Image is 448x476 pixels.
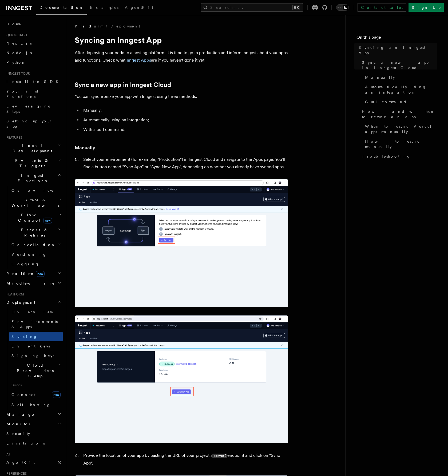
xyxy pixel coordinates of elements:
button: Events & Triggers [4,156,63,171]
a: When to resync Vercel apps manually [363,122,437,137]
a: Manually [363,73,437,82]
a: Python [4,58,63,67]
a: Examples [87,2,122,14]
button: Deployment [4,298,63,307]
span: Cancellation [9,242,55,247]
span: References [4,471,27,476]
a: Syncing an Inngest App [356,43,437,58]
a: Automatically using an integration [363,82,437,97]
a: Signing keys [9,351,63,361]
li: Manually; [82,107,288,114]
a: Curl command [363,97,437,107]
button: Middleware [4,278,63,288]
span: Cloud Providers Setup [9,363,59,379]
span: Next.js [6,41,32,45]
span: Events & Triggers [4,158,58,169]
img: Inngest Cloud screen with sync App button when you have no apps synced yet [75,179,288,307]
span: Logging [11,262,39,266]
a: Limitations [4,438,63,448]
a: Overview [9,186,63,195]
h4: On this page [356,34,437,43]
span: Quick start [4,33,27,37]
span: Install the SDK [6,79,62,84]
span: Automatically using an integration [365,84,437,95]
code: serve() [212,454,227,458]
a: Overview [9,307,63,317]
a: How to resync manually [363,137,437,151]
span: Monitor [4,421,31,427]
a: Troubleshooting [360,151,437,161]
span: Flow Control [9,212,59,223]
button: Local Development [4,141,63,156]
a: Environments & Apps [9,317,63,332]
span: AI [4,452,10,457]
span: Connect [11,393,35,397]
span: Python [6,60,26,65]
a: Logging [9,259,63,269]
span: Versioning [11,252,47,257]
span: Deployment [4,300,35,305]
a: AgentKit [4,458,63,467]
a: Home [4,19,63,29]
p: You can synchronize your app with Inngest using three methods: [75,93,288,100]
div: Deployment [4,307,63,410]
li: Select your environment (for example, "Production") in Inngest Cloud and navigate to the Apps pag... [82,156,288,171]
kbd: ⌘K [292,5,300,10]
a: Sync a new app in Inngest Cloud [75,81,171,89]
button: Cloud Providers Setup [9,361,63,381]
span: Manage [4,412,34,417]
a: Sync a new app in Inngest Cloud [360,58,437,73]
span: Examples [90,5,118,10]
span: AgentKit [125,5,153,10]
a: Install the SDK [4,77,63,86]
span: Overview [11,310,66,314]
span: Errors & Retries [9,227,58,238]
div: Inngest Functions [4,186,63,269]
img: Inngest Cloud screen with sync new app button when you have apps synced [75,315,288,443]
button: Toggle dark mode [336,4,349,11]
a: Inngest Apps [125,58,151,63]
span: Overview [11,188,66,193]
a: Next.js [4,38,63,48]
span: Platform [75,23,103,29]
button: Realtimenew [4,269,63,278]
a: Setting up your app [4,116,63,131]
a: Connectnew [9,389,63,400]
span: Security [6,431,30,436]
span: Documentation [39,5,84,10]
button: Errors & Retries [9,225,63,240]
span: Limitations [6,441,45,445]
button: Cancellation [9,240,63,250]
span: Platform [4,292,24,297]
a: Sign Up [409,3,444,12]
span: Inngest tour [4,71,30,76]
li: With a curl command. [82,126,288,133]
a: Event keys [9,341,63,351]
span: Guides [9,381,63,389]
span: How to resync manually [365,139,437,149]
a: Security [4,429,63,438]
span: Steps & Workflows [9,197,60,208]
span: Your first Functions [6,89,38,99]
span: Troubleshooting [362,154,411,159]
a: How and when to resync an app [360,107,437,122]
a: Node.js [4,48,63,58]
span: Setting up your app [6,119,52,129]
span: When to resync Vercel apps manually [365,124,437,134]
button: Steps & Workflows [9,195,63,210]
span: Node.js [6,51,32,55]
span: Syncing an Inngest App [359,45,437,55]
p: After deploying your code to a hosting platform, it is time to go to production and inform Innges... [75,49,288,64]
span: Home [6,21,21,27]
a: Versioning [9,250,63,259]
a: Contact sales [358,3,406,12]
a: Self hosting [9,400,63,410]
span: Signing keys [11,354,54,358]
span: Manually [365,75,395,80]
li: Automatically using an integration; [82,116,288,124]
button: Inngest Functions [4,171,63,186]
span: How and when to resync an app [362,109,437,119]
span: new [52,391,61,398]
button: Monitor [4,419,63,429]
span: Middleware [4,281,55,286]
